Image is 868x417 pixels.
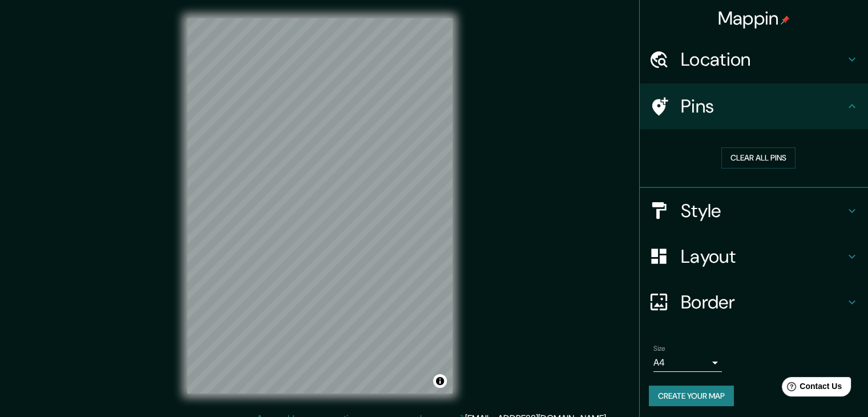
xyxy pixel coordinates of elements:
canvas: Map [187,18,453,394]
button: Clear all pins [721,147,796,169]
img: pin-icon.png [781,15,790,25]
h4: Style [681,199,845,222]
div: Location [640,37,868,82]
h4: Border [681,291,845,314]
button: Toggle attribution [433,374,447,388]
div: Layout [640,234,868,279]
label: Size [653,343,665,353]
div: Border [640,279,868,325]
div: A4 [653,354,722,372]
button: Create your map [649,386,734,407]
div: Pins [640,83,868,129]
h4: Location [681,48,845,71]
h4: Mappin [718,7,790,30]
h4: Pins [681,95,845,118]
h4: Layout [681,245,845,268]
iframe: Help widget launcher [766,372,855,404]
div: Style [640,188,868,234]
